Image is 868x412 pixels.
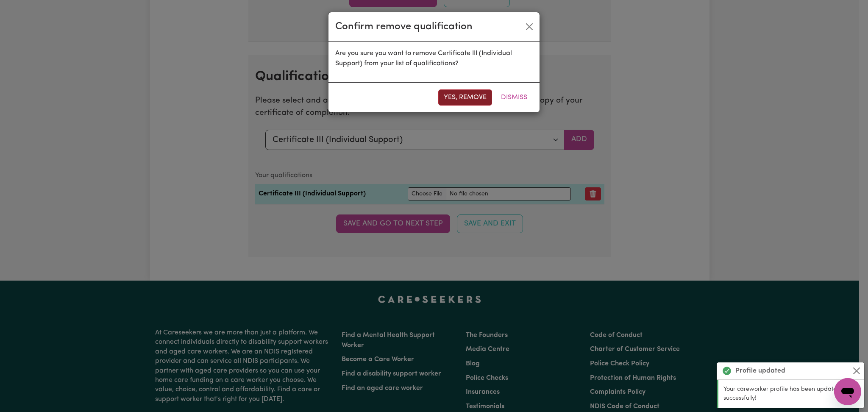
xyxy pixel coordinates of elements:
button: Yes, remove [438,89,492,106]
strong: Profile updated [735,366,785,376]
p: Are you sure you want to remove Certificate III (Individual Support) from your list of qualificat... [335,48,533,69]
iframe: Button to launch messaging window [834,378,861,405]
div: Confirm remove qualification [335,19,473,34]
button: Close [523,20,536,33]
p: Your careworker profile has been updated successfully! [723,385,859,403]
button: Close [851,366,862,376]
button: Dismiss [495,89,533,106]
